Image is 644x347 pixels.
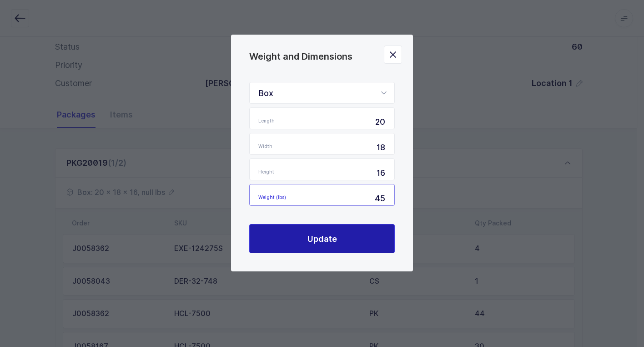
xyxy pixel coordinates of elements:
span: Update [307,233,337,245]
input: Height [249,158,395,180]
div: Weight and Dimensions [231,35,413,271]
input: Weight (lbs) [249,184,395,206]
input: Length [249,107,395,129]
span: Weight and Dimensions [249,51,352,62]
input: Width [249,133,395,155]
button: Close [384,46,402,64]
button: Update [249,224,395,253]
